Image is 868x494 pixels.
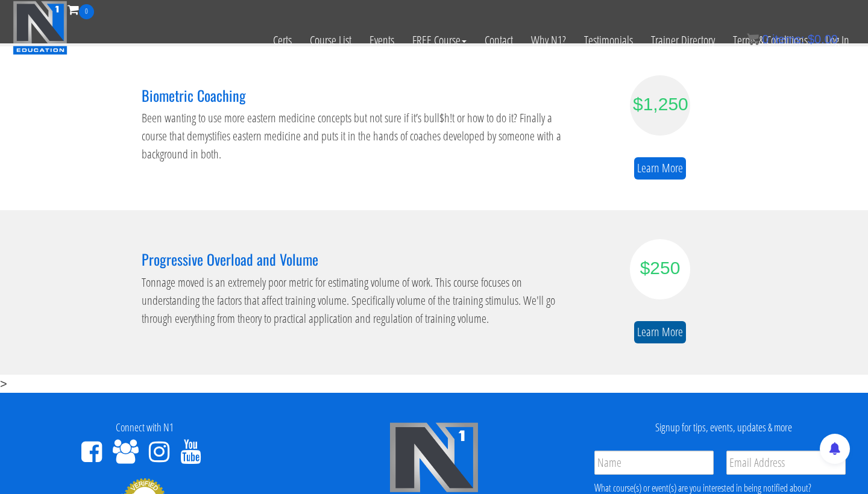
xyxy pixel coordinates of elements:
a: Why N1? [522,19,575,61]
a: 0 [68,1,94,17]
h4: Connect with N1 [9,422,280,434]
a: FREE Course [403,19,476,61]
span: 0 [79,4,94,19]
span: 0 [762,33,769,46]
input: Name [594,451,714,475]
a: Terms & Conditions [724,19,817,61]
a: 0 items: $0.00 [747,33,838,46]
div: $250 [633,254,687,281]
input: Email Address [726,451,846,475]
a: Certs [264,19,301,61]
a: Testimonials [575,19,642,61]
p: Tonnage moved is an extremely poor metric for estimating volume of work. This course focuses on u... [142,274,576,328]
bdi: 0.00 [808,33,838,46]
img: icon11.png [747,33,759,45]
h3: Progressive Overload and Volume [142,251,576,267]
a: Contact [476,19,522,61]
a: Events [360,19,403,61]
p: Been wanting to use more eastern medicine concepts but not sure if it’s bull$h!t or how to do it?... [142,109,576,163]
a: Trainer Directory [642,19,724,61]
a: Learn More [634,157,686,180]
h3: Biometric Coaching [142,87,576,103]
div: $1,250 [633,90,687,117]
img: n1-education [13,1,68,55]
span: $ [808,33,814,46]
h4: Signup for tips, events, updates & more [588,422,859,434]
a: Log In [817,19,858,61]
a: Course List [301,19,360,61]
span: items: [772,33,804,46]
a: Learn More [634,321,686,343]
